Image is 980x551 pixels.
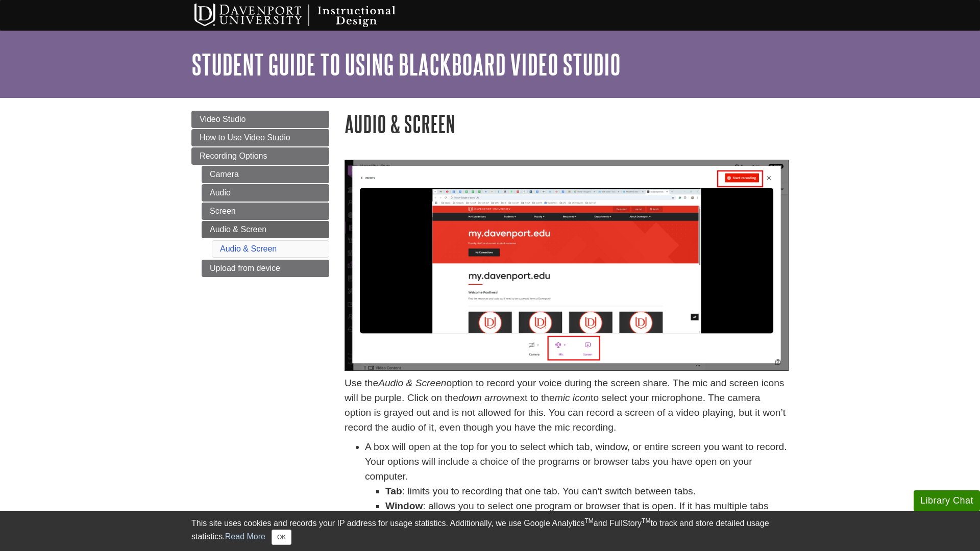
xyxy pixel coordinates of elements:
button: Library Chat [914,490,980,511]
em: mic icon [555,392,591,403]
a: How to Use Video Studio [191,129,329,146]
span: How to Use Video Studio [200,133,290,142]
a: Audio & Screen [220,244,277,253]
a: Screen [202,203,329,220]
span: Video Studio [200,115,246,123]
a: Upload from device [202,260,329,277]
li: : limits you to recording that one tab. You can't switch between tabs. [385,484,789,499]
em: Audio & Screen [378,378,446,388]
img: audio and screen [345,160,789,371]
p: Use the option to record your voice during the screen share. The mic and screen icons will be pur... [345,376,789,435]
h1: Audio & Screen [345,111,789,137]
a: Audio & Screen [202,221,329,238]
a: Camera [202,166,329,183]
sup: TM [642,517,650,524]
em: down arrow [458,392,509,403]
strong: Window [385,500,423,511]
a: Video Studio [191,111,329,128]
sup: TM [584,517,593,524]
img: Davenport University Instructional Design [186,3,431,28]
div: This site uses cookies and records your IP address for usage statistics. Additionally, we use Goo... [191,517,789,545]
a: Audio [202,184,329,202]
a: Student Guide to Using Blackboard Video Studio [191,48,621,80]
a: Recording Options [191,147,329,165]
span: Recording Options [200,152,267,160]
strong: Tab [385,486,402,496]
li: : allows you to select one program or browser that is open. If it has multiple tabs (like a brows... [385,499,789,529]
button: Close [272,530,291,545]
a: Read More [225,532,265,541]
div: Guide Page Menu [191,111,329,277]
